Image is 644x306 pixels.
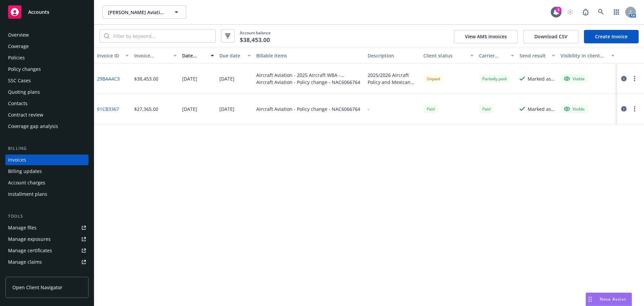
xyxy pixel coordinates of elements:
[5,30,89,40] a: Overview
[528,105,555,113] div: Marked as sent
[97,105,119,113] a: 91CB3367
[523,30,579,43] button: Download CSV
[134,52,170,59] div: Invoice amount
[131,48,180,64] button: Invoice amount
[479,75,510,83] div: Partially paid
[560,52,607,59] div: Visibility in client dash
[104,33,109,39] svg: Search
[8,234,51,245] div: Manage exposures
[256,79,362,86] div: Aircraft Aviation - Policy change - NAC6066764
[8,64,41,75] div: Policy changes
[5,234,89,245] a: Manage exposures
[528,75,555,82] div: Marked as sent
[219,52,244,59] div: Due date
[368,52,418,59] div: Description
[5,52,89,63] a: Policies
[558,48,617,64] button: Visibility in client dash
[454,30,518,43] button: View AMS invoices
[109,30,215,42] input: Filter by keyword...
[12,284,62,291] span: Open Client Navigator
[5,64,89,75] a: Policy changes
[182,52,207,59] div: Date issued
[584,30,639,43] a: Create Invoice
[256,72,362,79] div: Aircraft Aviation - 2025 Aircraft WBA - NAC6066764
[8,177,45,188] div: Account charges
[368,72,418,86] div: 2025/2026 Aircraft Policy and Mexican Policy
[8,87,40,97] div: Quoting plans
[563,5,577,19] a: Start snowing
[423,75,443,83] div: Unpaid
[8,98,28,109] div: Contacts
[564,76,585,82] div: Visible
[102,5,186,19] button: [PERSON_NAME] Aviation LLC
[8,268,40,279] div: Manage BORs
[182,105,197,113] div: [DATE]
[8,41,29,52] div: Coverage
[479,105,494,113] div: Paid
[5,257,89,267] a: Manage claims
[8,30,29,40] div: Overview
[5,155,89,165] a: Invoices
[5,222,89,233] a: Manage files
[8,75,31,86] div: SSC Cases
[108,9,166,16] span: [PERSON_NAME] Aviation LLC
[5,245,89,256] a: Manage certificates
[8,121,58,132] div: Coverage gap analysis
[5,189,89,200] a: Installment plans
[5,268,89,279] a: Manage BORs
[555,7,561,13] div: 5
[5,110,89,120] a: Contract review
[8,257,42,267] div: Manage claims
[219,75,234,82] div: [DATE]
[240,30,271,42] span: Account balance
[594,5,608,19] a: Search
[134,105,158,113] div: $27,365.00
[8,222,37,233] div: Manage files
[5,177,89,188] a: Account charges
[5,166,89,177] a: Billing updates
[5,3,89,21] a: Accounts
[586,293,632,306] button: Nova Assist
[256,52,362,59] div: Billable items
[179,48,217,64] button: Date issued
[182,75,197,82] div: [DATE]
[8,166,42,177] div: Billing updates
[5,75,89,86] a: SSC Cases
[219,105,234,113] div: [DATE]
[134,75,158,82] div: $38,453.00
[5,145,89,152] div: Billing
[8,245,52,256] div: Manage certificates
[5,121,89,132] a: Coverage gap analysis
[517,48,558,64] button: Send result
[5,87,89,97] a: Quoting plans
[423,52,466,59] div: Client status
[610,5,623,19] a: Switch app
[8,189,47,200] div: Installment plans
[564,106,585,112] div: Visible
[368,105,369,113] div: -
[5,98,89,109] a: Contacts
[421,48,476,64] button: Client status
[5,41,89,52] a: Coverage
[256,105,360,113] div: Aircraft Aviation - Policy change - NAC6066764
[520,52,548,59] div: Send result
[8,110,43,120] div: Contract review
[28,9,49,15] span: Accounts
[600,296,626,302] span: Nova Assist
[8,155,26,165] div: Invoices
[97,52,121,59] div: Invoice ID
[476,48,517,64] button: Carrier status
[423,105,438,113] div: Paid
[240,36,270,44] span: $38,453.00
[8,52,25,63] div: Policies
[254,48,365,64] button: Billable items
[5,213,89,220] div: Tools
[97,75,120,82] a: 29BAA4C3
[586,293,594,306] div: Drag to move
[365,48,421,64] button: Description
[479,52,507,59] div: Carrier status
